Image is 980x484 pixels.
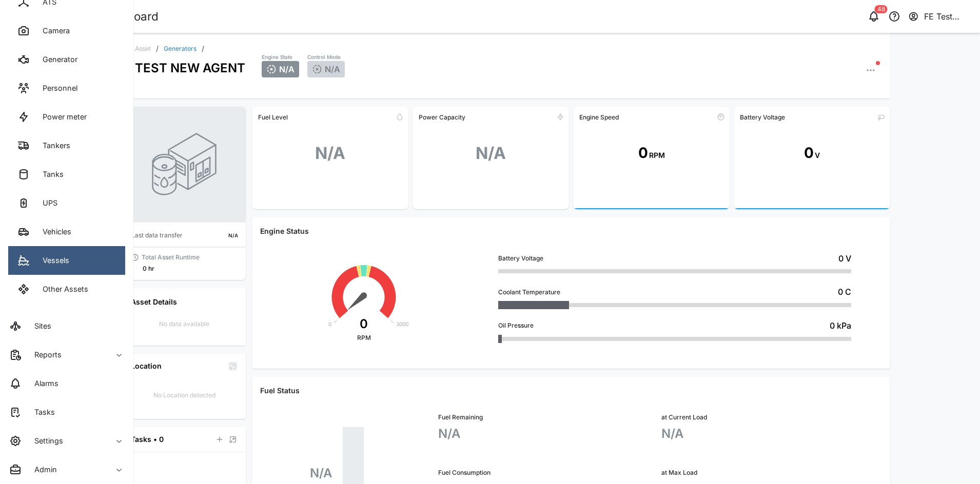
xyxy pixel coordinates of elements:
[476,140,506,166] div: N/A
[438,468,637,478] div: Fuel Consumption
[310,463,332,482] div: N/A
[649,150,665,161] div: RPM
[260,226,882,237] div: Engine Status
[661,468,860,478] div: at Max Load
[325,65,340,74] span: N/A
[27,407,55,418] div: Tasks
[8,131,125,160] a: Tankers
[35,54,77,65] div: Generator
[131,434,164,445] div: Tasks • 0
[328,321,331,328] text: 0
[8,217,125,246] a: Vehicles
[661,413,860,422] div: at Current Load
[8,74,125,103] a: Personnel
[131,360,162,372] div: Location
[8,189,125,217] a: UPS
[27,349,62,360] div: Reports
[35,197,57,209] div: UPS
[348,314,379,333] div: 0
[498,254,543,264] div: Battery Voltage
[35,284,88,295] div: Other Assets
[35,111,87,123] div: Power meter
[348,333,379,343] div: RPM
[8,16,125,45] a: Camera
[262,53,299,62] div: Engine State
[307,53,345,62] div: Control Mode
[638,142,648,164] div: 0
[396,321,408,328] text: 3000
[815,150,820,161] div: V
[35,140,70,151] div: Tankers
[131,319,238,329] div: No data available
[804,142,814,164] div: 0
[35,83,77,94] div: Personnel
[142,253,200,263] div: Total Asset Runtime
[908,9,972,24] button: FE Test Admin
[661,424,764,443] div: N/A
[27,464,57,475] div: Admin
[156,45,159,52] div: /
[498,321,534,331] div: Oil Pressure
[131,296,238,308] div: Asset Details
[123,391,246,400] div: No Location detected
[202,45,204,52] div: /
[143,264,154,274] div: 0 hr
[164,46,197,52] a: Generators
[875,5,888,13] div: 48
[830,319,851,332] div: 0 kPa
[35,255,69,266] div: Vessels
[498,288,560,297] div: Coolant Temperature
[135,46,151,52] div: Asset
[27,435,63,447] div: Settings
[35,226,71,237] div: Vehicles
[838,286,851,298] div: 0 C
[135,52,245,77] div: TEST NEW AGENT
[228,232,238,240] div: N/A
[438,424,541,443] div: N/A
[8,160,125,189] a: Tanks
[131,231,183,240] div: Last data transfer
[579,113,619,121] div: Engine Speed
[8,246,125,275] a: Vessels
[279,65,295,74] span: N/A
[315,140,345,166] div: N/A
[838,252,851,265] div: 0 V
[260,385,882,396] div: Fuel Status
[438,413,637,422] div: Fuel Remaining
[27,378,58,389] div: Alarms
[8,103,125,131] a: Power meter
[924,10,971,23] div: FE Test Admin
[35,25,70,36] div: Camera
[8,275,125,304] a: Other Assets
[740,113,785,121] div: Battery Voltage
[258,113,288,121] div: Fuel Level
[8,45,125,74] a: Generator
[35,169,64,180] div: Tanks
[419,113,465,121] div: Power Capacity
[151,131,217,197] img: GENSET photo
[27,320,51,332] div: Sites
